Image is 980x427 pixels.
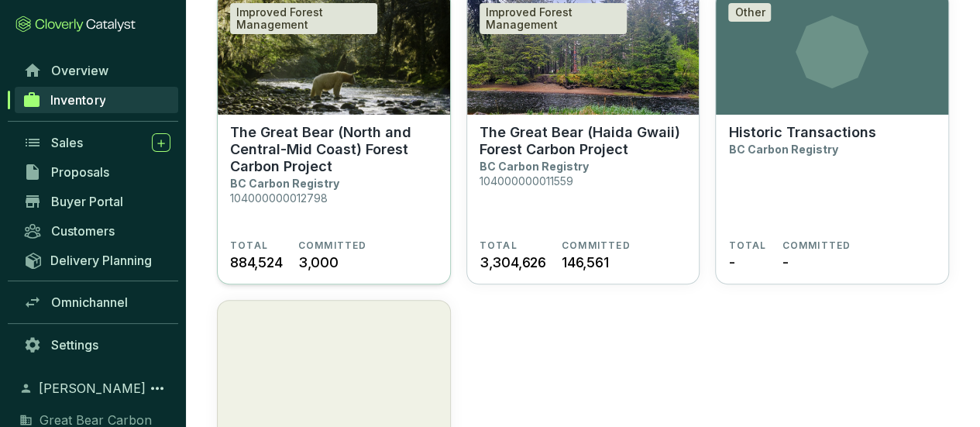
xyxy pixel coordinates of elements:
a: Delivery Planning [15,247,178,273]
p: The Great Bear (Haida Gwaii) Forest Carbon Project [480,124,687,158]
a: Proposals [15,159,178,185]
span: Delivery Planning [50,253,152,268]
span: Overview [51,63,108,78]
span: Buyer Portal [51,194,123,209]
span: Customers [51,223,115,239]
span: Settings [51,337,98,353]
span: - [782,252,788,273]
span: 884,524 [230,252,283,273]
a: Inventory [15,87,178,113]
a: Overview [15,57,178,84]
div: Other [728,3,771,22]
a: Customers [15,218,178,244]
span: [PERSON_NAME] [39,379,146,398]
div: Improved Forest Management [480,3,627,34]
span: Sales [51,135,83,150]
a: Sales [15,129,178,156]
p: 104000000012798 [230,191,328,205]
span: Inventory [50,92,105,108]
span: - [728,252,734,273]
span: 3,000 [298,252,339,273]
p: BC Carbon Registry [728,143,837,156]
p: 104000000011559 [480,174,573,188]
span: Omnichannel [51,294,128,310]
span: TOTAL [728,239,766,252]
p: The Great Bear (North and Central-Mid Coast) Forest Carbon Project [230,124,438,175]
span: Proposals [51,164,109,180]
a: Buyer Portal [15,188,178,215]
p: BC Carbon Registry [230,177,339,190]
span: 146,561 [562,252,609,273]
p: Historic Transactions [728,124,875,141]
div: Improved Forest Management [230,3,377,34]
span: COMMITTED [298,239,367,252]
span: TOTAL [230,239,268,252]
span: TOTAL [480,239,518,252]
span: 3,304,626 [480,252,546,273]
span: COMMITTED [782,239,851,252]
a: Omnichannel [15,289,178,315]
span: COMMITTED [562,239,631,252]
a: Settings [15,332,178,358]
p: BC Carbon Registry [480,160,589,173]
